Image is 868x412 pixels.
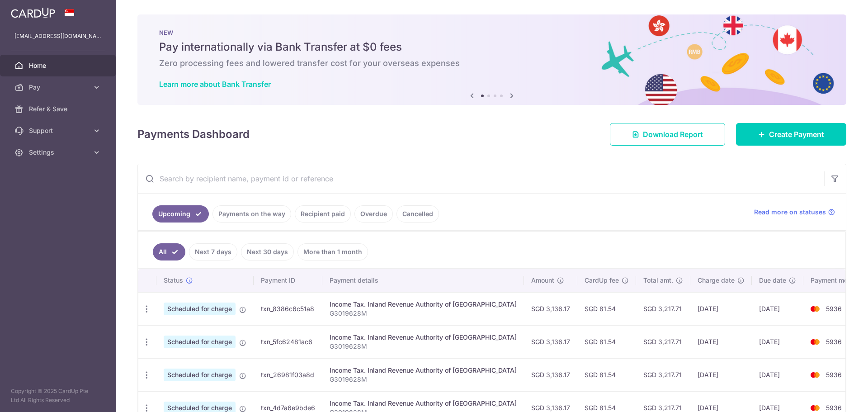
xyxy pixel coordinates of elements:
img: Bank Card [806,369,824,380]
a: Read more on statuses [754,208,835,217]
span: Create Payment [769,129,824,140]
img: CardUp [11,7,55,18]
span: Settings [29,148,89,157]
a: Learn more about Bank Transfer [159,80,271,89]
div: Income Tax. Inland Revenue Authority of [GEOGRAPHIC_DATA] [330,333,517,342]
span: Scheduled for charge [164,303,236,315]
span: Download Report [643,129,703,140]
a: Cancelled [396,205,439,223]
td: txn_8386c6c51a8 [254,292,322,325]
span: Scheduled for charge [164,369,236,381]
td: [DATE] [690,325,752,358]
th: Payment ID [254,269,322,292]
td: SGD 3,136.17 [524,292,577,325]
span: Amount [531,276,554,285]
div: Income Tax. Inland Revenue Authority of [GEOGRAPHIC_DATA] [330,300,517,309]
a: Upcoming [152,205,209,223]
img: Bank Card [806,336,824,347]
td: SGD 3,136.17 [524,325,577,358]
span: Refer & Save [29,104,89,114]
a: Overdue [354,205,393,223]
a: Download Report [610,123,725,146]
span: 5936 [826,404,842,412]
span: Read more on statuses [754,208,826,217]
p: [EMAIL_ADDRESS][DOMAIN_NAME] [14,32,101,41]
a: More than 1 month [297,243,368,260]
td: SGD 3,217.71 [636,292,690,325]
h6: Zero processing fees and lowered transfer cost for your overseas expenses [159,58,825,69]
td: SGD 81.54 [577,292,636,325]
td: txn_5fc62481ac6 [254,325,322,358]
span: Total amt. [643,276,673,285]
span: Support [29,126,89,135]
span: CardUp fee [585,276,619,285]
td: [DATE] [690,358,752,391]
span: Charge date [698,276,735,285]
p: NEW [159,29,825,36]
div: Income Tax. Inland Revenue Authority of [GEOGRAPHIC_DATA] [330,399,517,408]
span: 5936 [826,371,842,379]
a: Next 30 days [241,243,294,260]
th: Payment details [322,269,524,292]
span: Pay [29,83,89,92]
td: SGD 3,217.71 [636,325,690,358]
span: Home [29,61,89,70]
span: 5936 [826,338,842,346]
td: txn_26981f03a8d [254,358,322,391]
td: [DATE] [752,325,803,358]
div: Income Tax. Inland Revenue Authority of [GEOGRAPHIC_DATA] [330,366,517,375]
input: Search by recipient name, payment id or reference [138,164,824,193]
img: Bank transfer banner [137,14,846,105]
img: Bank Card [806,303,824,314]
td: SGD 3,136.17 [524,358,577,391]
span: Scheduled for charge [164,336,236,348]
h5: Pay internationally via Bank Transfer at $0 fees [159,40,825,54]
a: Create Payment [736,123,846,146]
p: G3019628M [330,342,517,351]
a: Payments on the way [212,205,291,223]
td: [DATE] [752,358,803,391]
td: SGD 81.54 [577,358,636,391]
p: G3019628M [330,375,517,384]
span: 5936 [826,305,842,313]
a: All [153,243,185,260]
td: SGD 3,217.71 [636,358,690,391]
td: [DATE] [690,292,752,325]
td: [DATE] [752,292,803,325]
a: Recipient paid [295,205,351,223]
p: G3019628M [330,309,517,318]
td: SGD 81.54 [577,325,636,358]
span: Status [164,276,183,285]
span: Due date [759,276,786,285]
h4: Payments Dashboard [137,126,250,142]
a: Next 7 days [189,243,237,260]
